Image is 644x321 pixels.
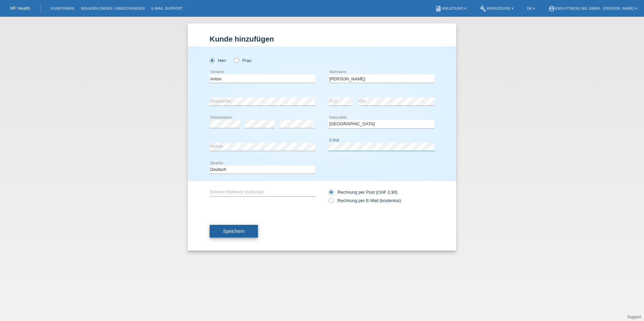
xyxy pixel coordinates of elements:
[10,6,30,11] a: MF Health
[627,315,641,319] a: Support
[545,6,641,10] a: account_circleEMS-Fitness Wil GmbH - [PERSON_NAME] ▾
[329,198,333,206] input: Rechnung per E-Mail (kostenlos)
[234,58,238,62] input: Frau
[548,5,555,12] i: account_circle
[432,6,470,10] a: bookAnleitung ▾
[210,58,214,62] input: Herr
[223,229,245,234] span: Speichern
[480,5,486,12] i: build
[47,6,77,10] a: Kund*innen
[210,225,258,238] button: Speichern
[210,35,434,43] h1: Kunde hinzufügen
[210,58,226,63] label: Herr
[435,5,442,12] i: book
[329,190,333,198] input: Rechnung per Post (CHF 2.90)
[524,6,538,10] a: DE ▾
[329,198,401,203] label: Rechnung per E-Mail (kostenlos)
[329,190,397,195] label: Rechnung per Post (CHF 2.90)
[148,6,186,10] a: E-Mail Support
[77,6,148,10] a: Behandlungen / Abbuchungen
[476,6,517,10] a: buildWerkzeuge ▾
[234,58,251,63] label: Frau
